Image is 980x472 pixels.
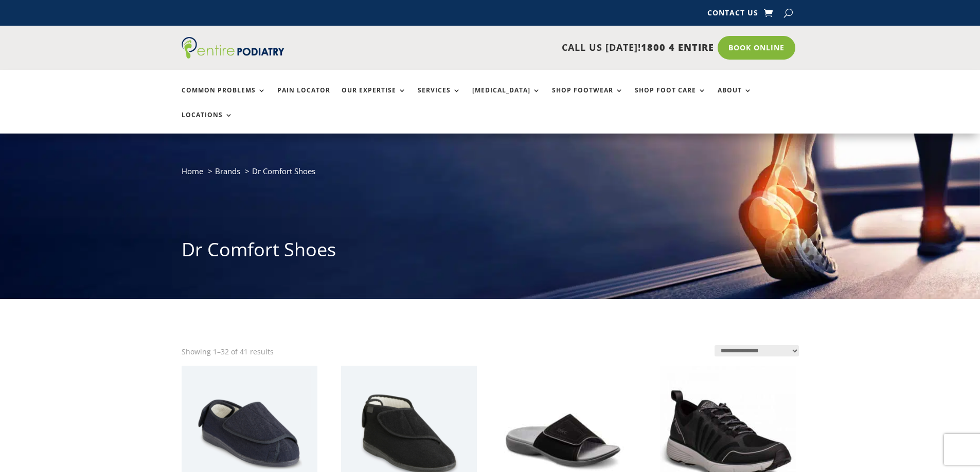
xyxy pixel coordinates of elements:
a: Home [182,166,203,176]
select: Shop order [715,345,799,356]
a: Pain Locator [277,87,330,109]
a: About [718,87,752,109]
a: Shop Foot Care [635,87,706,109]
a: Our Expertise [342,87,406,109]
img: logo (1) [182,37,284,59]
p: Showing 1–32 of 41 results [182,345,274,358]
a: Entire Podiatry [182,50,284,61]
span: 1800 4 ENTIRE [641,41,714,53]
a: Shop Footwear [552,87,623,109]
a: Common Problems [182,87,266,109]
span: Dr Comfort Shoes [252,166,315,176]
a: Locations [182,111,233,134]
a: Contact Us [707,9,758,21]
a: Brands [215,166,240,176]
a: [MEDICAL_DATA] [472,87,541,109]
a: Book Online [718,36,795,60]
h1: Dr Comfort Shoes [182,237,799,268]
nav: breadcrumb [182,164,799,185]
p: CALL US [DATE]! [324,41,714,54]
a: Services [418,87,461,109]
